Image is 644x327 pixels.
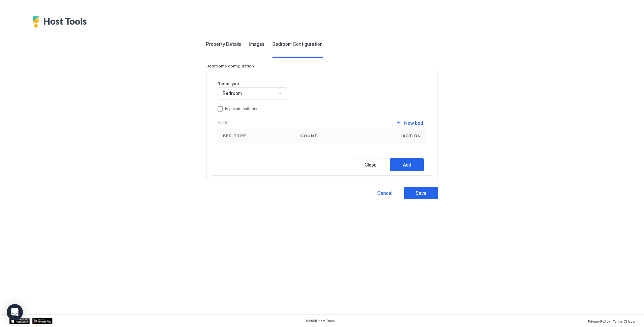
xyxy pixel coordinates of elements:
span: © 2025 Host Tools [305,319,335,323]
span: Bedroom [223,90,242,96]
span: Bedroom Configuration [272,41,323,47]
button: New bed [393,118,426,127]
div: Cancel [377,189,392,197]
a: App Store [9,318,30,324]
a: Privacy Policy [588,317,610,324]
button: Close [354,158,387,171]
div: Save [416,189,426,197]
span: Property Details [206,41,241,47]
button: Add [390,158,424,171]
span: Images [249,41,264,47]
div: Is private bathroom [225,107,426,111]
span: Room type [218,81,239,86]
button: Save [404,187,438,199]
span: Terms Of Use [613,319,635,323]
span: Beds [218,120,228,126]
span: Count [300,133,318,139]
span: Bed type [223,133,246,139]
div: Close [364,161,377,168]
span: Action [402,133,421,139]
div: Add [403,161,411,168]
div: New bed [404,119,423,126]
button: Cancel [368,187,401,199]
div: Host Tools Logo [32,16,90,28]
a: Terms Of Use [613,317,635,324]
a: Google Play Store [32,318,53,324]
div: Open Intercom Messenger [7,304,23,320]
span: Privacy Policy [588,319,610,323]
span: Bedrooms configuration [206,63,254,68]
div: privateBathroom [218,106,426,112]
